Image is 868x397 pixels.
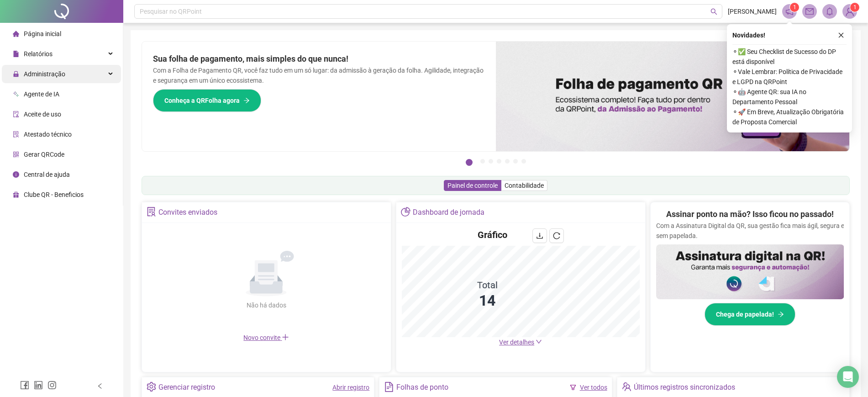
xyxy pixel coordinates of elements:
[826,7,834,16] span: bell
[47,381,57,390] span: instagram
[282,333,289,341] span: plus
[466,159,473,166] button: 1
[158,380,215,395] div: Gerenciar registro
[778,311,784,318] span: arrow-right
[732,107,847,127] span: ⚬ 🚀 Em Breve, Atualização Obrigatória de Proposta Comercial
[634,380,735,395] div: Últimos registros sincronizados
[153,89,261,112] button: Conheça a QRFolha agora
[24,191,84,198] span: Clube QR - Beneficios
[666,208,834,221] h2: Assinar ponto na mão? Isso ficou no passado!
[396,380,448,395] div: Folhas de ponto
[158,205,217,220] div: Convites enviados
[13,71,19,77] span: lock
[521,159,526,164] button: 7
[732,47,847,67] span: ⚬ ✅ Seu Checklist de Sucesso do DP está disponível
[728,6,777,16] span: [PERSON_NAME]
[34,381,43,390] span: linkedin
[570,384,576,391] span: filter
[224,300,308,310] div: Não há dados
[805,7,814,16] span: mail
[13,31,19,37] span: home
[13,171,19,178] span: info-circle
[622,382,631,392] span: team
[732,67,847,87] span: ⚬ Vale Lembrar: Política de Privacidade e LGPD na QRPoint
[447,182,498,189] span: Painel de controle
[853,4,857,11] span: 1
[24,171,70,178] span: Central de ajuda
[332,384,369,391] a: Abrir registro
[480,159,485,164] button: 2
[153,53,485,65] h2: Sua folha de pagamento, mais simples do que nunca!
[838,32,844,38] span: close
[24,151,64,158] span: Gerar QRCode
[553,232,560,239] span: reload
[478,228,507,241] h4: Gráfico
[497,159,501,164] button: 4
[153,65,485,85] p: Com a Folha de Pagamento QR, você faz tudo em um só lugar: da admissão à geração da folha. Agilid...
[716,309,774,319] span: Chega de papelada!
[656,244,844,299] img: banner%2F02c71560-61a6-44d4-94b9-c8ab97240462.png
[499,339,534,346] span: Ver detalhes
[24,50,53,58] span: Relatórios
[785,7,794,16] span: notification
[384,382,394,392] span: file-text
[850,3,859,12] sup: Atualize o seu contato no menu Meus Dados
[24,30,61,37] span: Página inicial
[710,8,717,15] span: search
[147,382,156,392] span: setting
[413,205,484,220] div: Dashboard de jornada
[496,42,850,151] img: banner%2F8d14a306-6205-4263-8e5b-06e9a85ad873.png
[97,383,103,389] span: left
[24,131,72,138] span: Atestado técnico
[13,151,19,158] span: qrcode
[705,303,795,326] button: Chega de papelada!
[24,70,65,78] span: Administração
[164,95,240,106] span: Conheça a QRFolha agora
[837,366,859,388] div: Open Intercom Messenger
[24,90,59,98] span: Agente de IA
[580,384,607,391] a: Ver todos
[499,339,542,346] a: Ver detalhes down
[513,159,518,164] button: 6
[656,221,844,241] p: Com a Assinatura Digital da QR, sua gestão fica mais ágil, segura e sem papelada.
[732,87,847,107] span: ⚬ 🤖 Agente QR: sua IA no Departamento Pessoal
[732,30,765,40] span: Novidades !
[790,3,799,12] sup: 1
[505,182,544,189] span: Contabilidade
[20,381,29,390] span: facebook
[843,5,857,18] img: 89204
[13,191,19,198] span: gift
[24,111,61,118] span: Aceite de uso
[793,4,796,11] span: 1
[13,51,19,57] span: file
[243,97,250,104] span: arrow-right
[13,111,19,117] span: audit
[536,232,543,239] span: download
[505,159,510,164] button: 5
[536,339,542,345] span: down
[147,207,156,217] span: solution
[489,159,493,164] button: 3
[243,334,289,341] span: Novo convite
[13,131,19,138] span: solution
[401,207,410,217] span: pie-chart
